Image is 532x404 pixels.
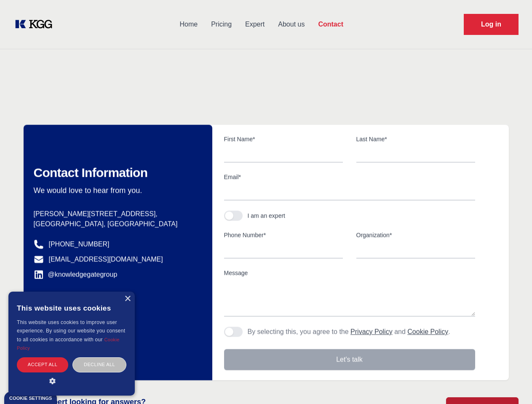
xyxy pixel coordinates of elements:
[34,186,199,196] p: We would love to hear from you.
[17,337,120,351] a: Cookie Policy
[238,13,271,35] a: Expert
[224,135,343,144] label: First Name*
[464,14,519,35] a: Request Demo
[72,357,126,372] div: Decline all
[17,357,68,372] div: Accept all
[224,349,475,370] button: Let's talk
[34,209,199,219] p: [PERSON_NAME][STREET_ADDRESS],
[311,13,350,35] a: Contact
[9,396,52,401] div: Cookie settings
[350,328,393,335] a: Privacy Policy
[17,298,126,318] div: This website uses cookies
[248,212,286,220] div: I am an expert
[356,231,475,239] label: Organization*
[124,296,131,302] div: Close
[173,13,204,35] a: Home
[224,269,475,277] label: Message
[224,231,343,239] label: Phone Number*
[34,219,199,229] p: [GEOGRAPHIC_DATA], [GEOGRAPHIC_DATA]
[407,328,448,335] a: Cookie Policy
[490,364,532,404] iframe: Chat Widget
[224,173,475,181] label: Email*
[204,13,238,35] a: Pricing
[356,135,475,144] label: Last Name*
[248,327,450,337] p: By selecting this, you agree to the and .
[271,13,311,35] a: About us
[17,319,125,343] span: This website uses cookies to improve user experience. By using our website you consent to all coo...
[13,18,59,31] a: KOL Knowledge Platform: Talk to Key External Experts (KEE)
[49,239,110,250] a: [PHONE_NUMBER]
[49,255,163,265] a: [EMAIL_ADDRESS][DOMAIN_NAME]
[34,165,199,181] h2: Contact Information
[34,270,118,280] a: @knowledgegategroup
